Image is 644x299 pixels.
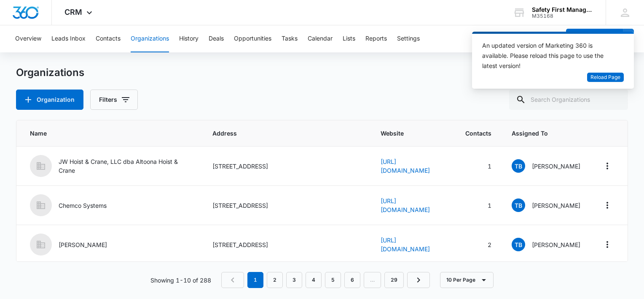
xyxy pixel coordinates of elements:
span: CRM [64,8,82,16]
td: 1 [455,186,502,225]
p: JW Hoist & Crane, LLC dba Altoona Hoist & Crane [59,157,192,175]
td: [STREET_ADDRESS] [202,186,371,225]
span: TB [512,198,525,212]
button: Filters [90,90,138,110]
button: 10 Per Page [440,272,494,288]
td: 1 [455,147,502,186]
button: Opportunities [234,25,271,52]
button: Contacts [96,25,121,52]
div: account name [532,6,593,13]
button: Overview [15,25,41,52]
td: [STREET_ADDRESS] [202,147,371,186]
span: Assigned To [512,129,580,138]
p: [PERSON_NAME] [532,240,580,249]
p: [PERSON_NAME] [59,240,107,249]
button: Settings [397,25,420,52]
span: TB [512,159,525,173]
td: [STREET_ADDRESS] [202,225,371,264]
a: Page 2 [267,272,283,288]
a: Page 4 [306,272,322,288]
a: [URL][DOMAIN_NAME] [381,236,430,253]
button: Deals [209,25,224,52]
em: 1 [247,272,263,288]
span: TB [512,238,525,251]
button: Lists [343,25,355,52]
button: Actions [601,159,614,173]
h1: Organizations [16,66,84,79]
button: Add Contact [566,29,623,49]
span: Reload Page [590,73,620,82]
button: History [179,25,199,52]
a: Page 6 [344,272,360,288]
p: Showing 1-10 of 288 [150,276,211,285]
button: Leads Inbox [51,25,86,52]
button: Reports [365,25,387,52]
div: account id [532,13,593,19]
button: Reload Page [587,73,624,82]
input: Search Organizations [509,90,628,110]
a: Page 29 [384,272,404,288]
button: Calendar [308,25,333,52]
p: Chemco Systems [59,201,107,210]
div: An updated version of Marketing 360 is available. Please reload this page to use the latest version! [482,41,614,71]
span: Name [30,129,192,138]
p: [PERSON_NAME] [532,162,580,171]
td: 2 [455,225,502,264]
a: Page 3 [286,272,302,288]
button: Tasks [282,25,298,52]
button: Actions [601,198,614,212]
a: Next Page [407,272,430,288]
a: [URL][DOMAIN_NAME] [381,197,430,213]
button: Actions [601,238,614,251]
a: Page 5 [325,272,341,288]
button: Organization [16,90,83,110]
nav: Pagination [221,272,430,288]
span: Website [381,129,445,138]
a: [URL][DOMAIN_NAME] [381,158,430,174]
button: Organizations [131,25,169,52]
span: Contacts [465,129,491,138]
span: Address [212,129,361,138]
p: [PERSON_NAME] [532,201,580,210]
